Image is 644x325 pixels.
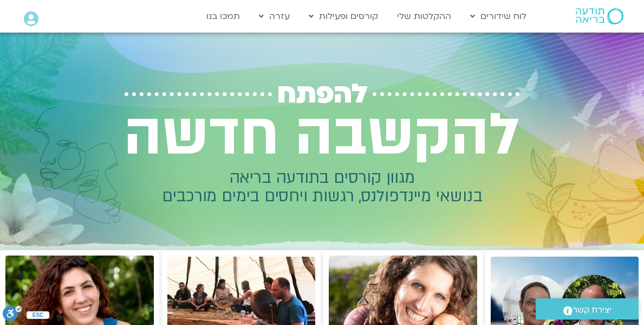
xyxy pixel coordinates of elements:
[253,6,295,27] a: עזרה
[201,6,245,27] a: תמכו בנו
[110,169,535,206] h2: מגוון קורסים בתודעה בריאה בנושאי מיינדפולנס, רגשות ויחסים בימים מורכבים
[303,6,383,27] a: קורסים ופעילות
[465,6,532,27] a: לוח שידורים
[277,79,367,110] span: להפתח
[573,303,612,317] span: יצירת קשר
[110,102,535,169] h2: להקשבה חדשה
[536,298,639,320] a: יצירת קשר
[576,8,623,24] img: תודעה בריאה
[392,6,457,27] a: ההקלטות שלי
